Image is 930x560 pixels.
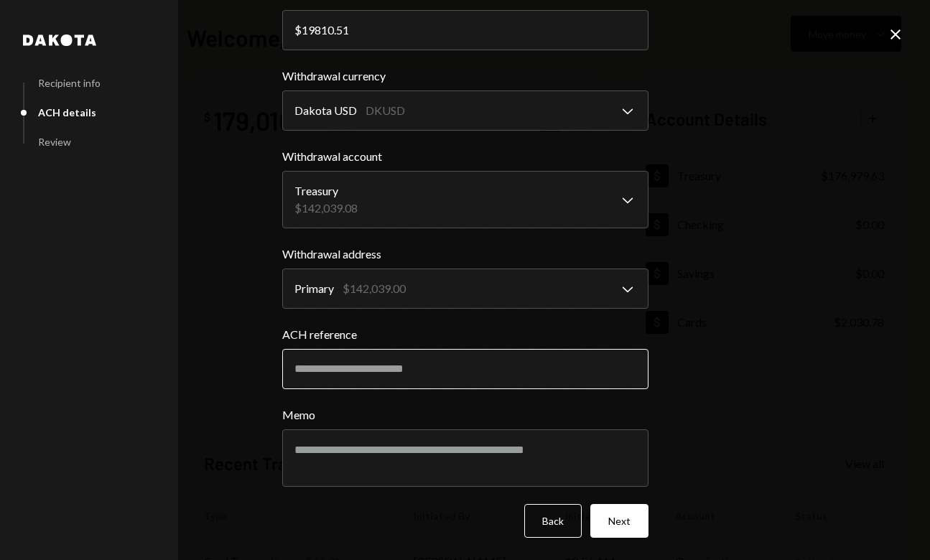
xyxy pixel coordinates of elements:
label: Withdrawal address [282,246,648,263]
button: Withdrawal account [282,171,648,228]
div: DKUSD [366,102,405,119]
button: Back [524,504,582,538]
div: Review [38,136,71,148]
div: ACH details [38,106,96,118]
div: $ [294,23,302,37]
input: 0.00 [282,10,648,50]
button: Withdrawal currency [282,90,648,131]
label: ACH reference [282,326,648,343]
label: Memo [282,406,648,424]
label: Withdrawal account [282,148,648,165]
label: Withdrawal currency [282,67,648,85]
button: Withdrawal address [282,269,648,309]
button: Next [590,504,648,538]
div: Recipient info [38,77,101,89]
div: $142,039.00 [343,280,406,297]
